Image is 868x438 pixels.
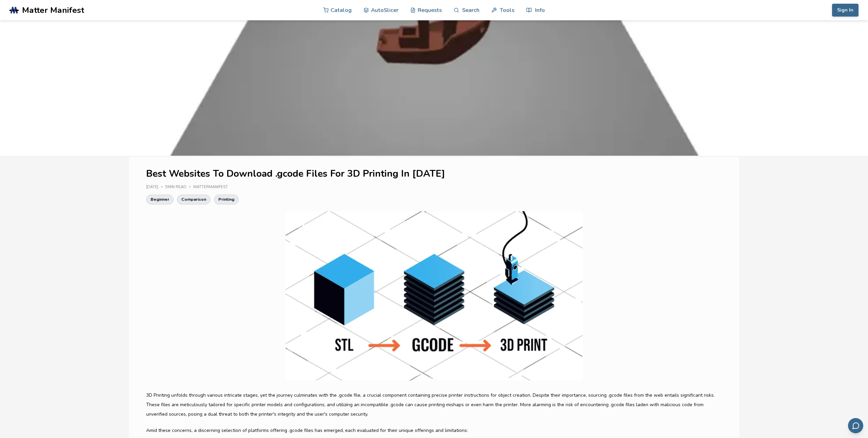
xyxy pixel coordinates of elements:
[146,169,722,179] h1: Best Websites To Download .gcode Files For 3D Printing In [DATE]
[193,185,233,190] div: MatterManifest
[146,185,165,190] div: [DATE]
[214,195,239,204] a: Printing
[146,391,722,419] p: 3D Printing unfolds through various intricate stages, yet the journey culminates with the .gcode ...
[177,195,211,204] a: Comparison
[165,185,193,190] div: 5 min read
[832,4,859,17] button: Sign In
[22,5,84,15] span: Matter Manifest
[848,418,863,433] button: Send feedback via email
[146,195,174,204] a: Beginner
[146,426,722,435] p: Amid these concerns, a discerning selection of platforms offering .gcode files has emerged, each ...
